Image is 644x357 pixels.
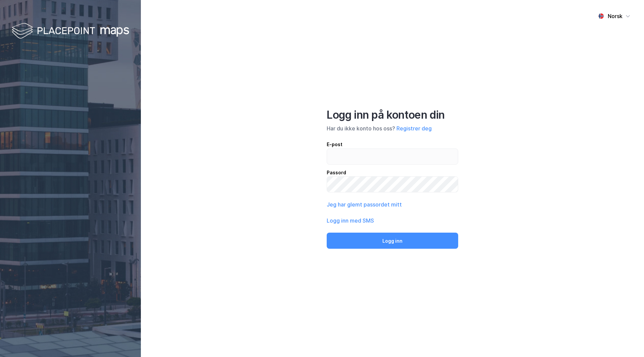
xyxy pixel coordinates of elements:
[327,169,458,177] div: Passord
[327,124,458,132] div: Har du ikke konto hos oss?
[327,108,458,122] div: Logg inn på kontoen din
[327,217,374,225] button: Logg inn med SMS
[12,21,129,41] img: logo-white.f07954bde2210d2a523dddb988cd2aa7.svg
[608,12,623,20] div: Norsk
[327,140,458,148] div: E-post
[327,233,458,249] button: Logg inn
[396,124,432,132] button: Registrer deg
[327,200,402,209] button: Jeg har glemt passordet mitt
